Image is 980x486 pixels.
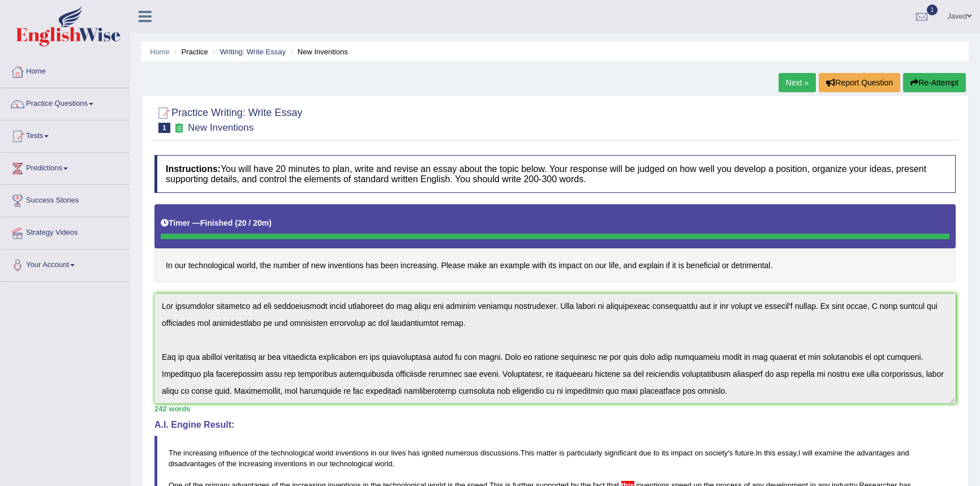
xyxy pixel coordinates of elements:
[671,449,693,457] span: impact
[200,218,233,227] b: Finished
[218,459,224,468] span: of
[379,449,389,457] span: our
[317,459,328,468] span: our
[1,217,130,246] a: Strategy Videos
[446,449,479,457] span: numerous
[271,449,314,457] span: technological
[391,449,406,457] span: lives
[661,449,669,457] span: its
[336,449,369,457] span: inventions
[408,449,420,457] span: has
[238,218,269,227] b: 20 / 20m
[288,46,348,57] li: New Inventions
[161,219,272,227] h5: Timer —
[927,5,938,15] span: 1
[173,123,185,134] small: Exam occurring question
[1,121,130,149] a: Tests
[705,449,728,457] span: society
[371,449,376,457] span: in
[764,449,775,457] span: this
[330,459,373,468] span: technological
[169,459,216,468] span: disadvantages
[154,105,302,133] h2: Practice Writing: Write Essay
[604,449,637,457] span: significant
[274,459,308,468] span: inventions
[1,56,130,84] a: Home
[903,73,966,92] button: Re-Attempt
[844,449,854,457] span: the
[310,459,315,468] span: in
[857,449,895,457] span: advantages
[654,449,660,457] span: to
[819,73,900,92] button: Report Question
[183,449,217,457] span: increasing
[316,449,333,457] span: world
[695,449,703,457] span: on
[521,449,535,457] span: This
[815,449,843,457] span: examine
[235,218,238,227] b: (
[566,449,602,457] span: particularly
[259,449,269,457] span: the
[154,420,956,430] h4: A.I. Engine Result:
[154,155,956,193] h4: You will have 20 minutes to plan, write and revise an essay about the topic below. Your response ...
[480,449,518,457] span: discussions
[220,48,286,56] a: Writing: Write Essay
[1,185,130,213] a: Success Stories
[777,449,796,457] span: essay
[735,449,754,457] span: future
[150,48,170,56] a: Home
[729,449,733,457] span: s
[802,449,813,457] span: will
[536,449,557,457] span: matter
[1,88,130,117] a: Practice Questions
[422,449,444,457] span: ignited
[158,123,170,133] span: 1
[154,403,956,414] div: 242 words
[171,46,208,57] li: Practice
[239,459,272,468] span: increasing
[756,449,762,457] span: In
[269,218,272,227] b: )
[798,449,801,457] span: I
[188,122,253,133] small: New Inventions
[639,449,651,457] span: due
[559,449,564,457] span: is
[779,73,816,92] a: Next »
[226,459,237,468] span: the
[251,449,257,457] span: of
[219,449,248,457] span: influence
[1,250,130,278] a: Your Account
[166,164,221,174] b: Instructions:
[375,459,392,468] span: world
[897,449,909,457] span: and
[169,449,181,457] span: The
[1,153,130,181] a: Predictions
